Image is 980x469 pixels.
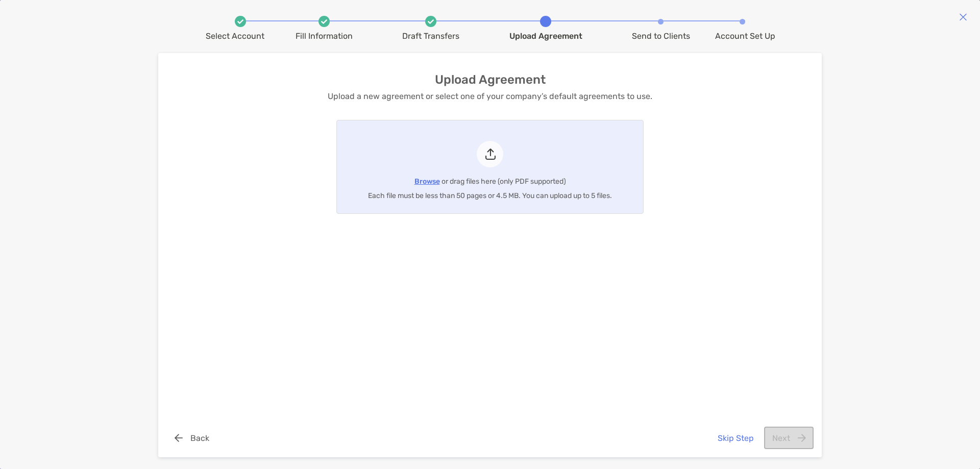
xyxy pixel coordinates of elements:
[709,427,762,449] button: Skip Step
[632,31,690,41] div: Send to Clients
[321,19,327,24] img: white check
[428,19,434,24] img: white check
[435,73,546,86] h3: Upload Agreement
[206,31,264,41] div: Select Account
[414,177,440,186] span: Browse
[715,31,775,41] div: Account Set Up
[509,31,582,41] div: Upload Agreement
[402,31,459,41] div: Draft Transfers
[237,19,243,24] img: white check
[442,177,566,186] span: or drag files here (only PDF supported)
[175,434,183,442] img: button icon
[328,90,652,103] p: Upload a new agreement or select one of your company’s default agreements to use.
[166,427,217,449] button: Back
[296,31,353,41] div: Fill Information
[368,191,612,201] span: Each file must be less than 50 pages or 4.5 MB. You can upload up to 5 files.
[959,13,967,21] img: close modal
